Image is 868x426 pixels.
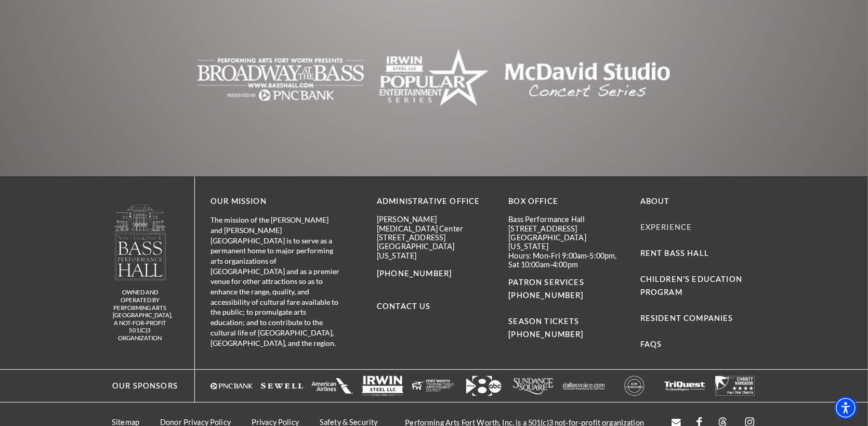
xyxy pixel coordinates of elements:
[508,233,624,251] p: [GEOGRAPHIC_DATA][US_STATE]
[211,215,340,348] p: The mission of the [PERSON_NAME] and [PERSON_NAME][GEOGRAPHIC_DATA] is to serve as a permanent ho...
[377,267,493,280] p: [PHONE_NUMBER]
[211,376,253,396] a: Logo of PNC Bank in white text with a triangular symbol. - open in a new tab - target website may...
[640,223,692,231] a: Experience
[311,376,353,396] img: The image is completely blank or white.
[504,72,670,84] a: Text logo for "McDavid Studio Concert Series" in a clean, modern font. - open in a new tab
[664,376,706,396] img: The image is completely blank or white.
[198,72,364,84] a: The image is blank or empty. - open in a new tab
[379,45,488,114] img: The image is completely blank with no visible content.
[198,48,364,111] img: The image is blank or empty.
[508,302,624,341] p: SEASON TICKETS [PHONE_NUMBER]
[114,204,167,280] img: owned and operated by Performing Arts Fort Worth, A NOT-FOR-PROFIT 501(C)3 ORGANIZATION
[613,376,655,396] img: A circular logo with the text "KIM CLASSIFIED" in the center, featuring a bold, modern design.
[379,72,488,84] a: The image is completely blank with no visible content. - open in a new tab
[714,376,756,396] img: The image is completely blank or white.
[640,275,742,296] a: Children's Education Program
[640,340,662,348] a: FAQs
[563,376,605,396] img: The image features a simple white background with text that appears to be a logo or brand name.
[311,376,353,396] a: The image is completely blank or white. - open in a new tab
[640,249,709,257] a: Rent Bass Hall
[113,289,167,342] p: owned and operated by Performing Arts [GEOGRAPHIC_DATA], A NOT-FOR-PROFIT 501(C)3 ORGANIZATION
[362,376,404,396] a: Logo of Irwin Steel LLC, featuring the company name in bold letters with a simple design. - open ...
[504,48,670,111] img: Text logo for "McDavid Studio Concert Series" in a clean, modern font.
[412,376,454,396] img: The image is completely blank or white.
[714,376,756,396] a: The image is completely blank or white. - open in a new tab
[362,376,404,396] img: Logo of Irwin Steel LLC, featuring the company name in bold letters with a simple design.
[463,376,505,396] a: Logo featuring the number "8" with an arrow and "abc" in a modern design. - open in a new tab
[463,376,505,396] img: Logo featuring the number "8" with an arrow and "abc" in a modern design.
[512,376,555,396] img: Logo of Sundance Square, featuring stylized text in white.
[377,302,431,311] a: Contact Us
[508,224,624,233] p: [STREET_ADDRESS]
[102,380,178,393] p: Our Sponsors
[377,215,493,233] p: [PERSON_NAME][MEDICAL_DATA] Center
[508,251,624,269] p: Hours: Mon-Fri 9:00am-5:00pm, Sat 10:00am-4:00pm
[563,376,605,396] a: The image features a simple white background with text that appears to be a logo or brand name. -...
[640,197,670,205] a: About
[834,396,857,419] div: Accessibility Menu
[512,376,555,396] a: Logo of Sundance Square, featuring stylized text in white. - open in a new tab
[377,233,493,242] p: [STREET_ADDRESS]
[261,376,303,396] img: The image is completely blank or white.
[261,376,303,396] a: The image is completely blank or white. - open in a new tab
[377,195,493,208] p: Administrative Office
[613,376,655,396] a: A circular logo with the text "KIM CLASSIFIED" in the center, featuring a bold, modern design. - ...
[377,242,493,260] p: [GEOGRAPHIC_DATA][US_STATE]
[508,195,624,208] p: BOX OFFICE
[508,215,624,224] p: Bass Performance Hall
[508,276,624,302] p: PATRON SERVICES [PHONE_NUMBER]
[664,376,706,396] a: The image is completely blank or white. - open in a new tab
[211,376,253,396] img: Logo of PNC Bank in white text with a triangular symbol.
[640,314,733,322] a: Resident Companies
[211,195,340,208] p: OUR MISSION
